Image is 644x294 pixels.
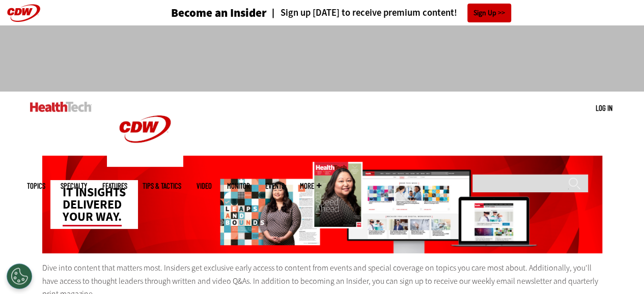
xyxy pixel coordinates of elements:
[596,103,612,112] a: Log in
[30,102,92,112] img: Home
[467,4,511,22] a: Sign Up
[267,8,457,18] a: Sign up [DATE] to receive premium content!
[102,182,127,190] a: Features
[300,182,321,190] span: More
[137,36,508,81] iframe: advertisement
[197,182,212,190] a: Video
[227,182,250,190] a: MonITor
[596,103,612,113] div: User menu
[171,7,267,19] h3: Become an Insider
[7,263,32,289] button: Open Preferences
[50,180,138,229] div: IT insights delivered
[107,92,183,167] img: Home
[265,182,285,190] a: Events
[27,182,45,190] span: Topics
[107,159,183,169] a: CDW
[7,263,32,289] div: Cookies Settings
[133,7,267,19] a: Become an Insider
[61,182,87,190] span: Specialty
[63,209,122,226] span: your way.
[143,182,181,190] a: Tips & Tactics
